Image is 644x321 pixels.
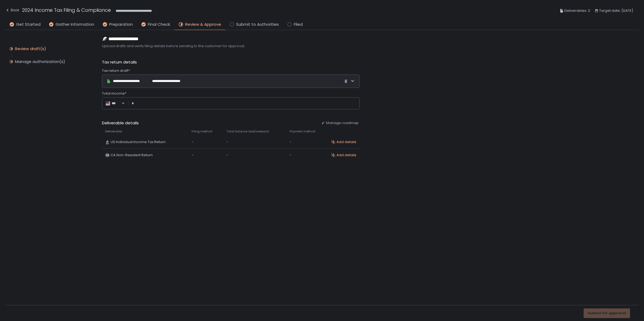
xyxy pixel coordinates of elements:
span: Manage roadmap [326,121,358,125]
span: Tax return draft* [102,68,130,73]
button: Manage roadmap [321,121,358,125]
span: Filing method [192,129,212,133]
h1: 2024 Income Tax Filing & Compliance [22,6,111,14]
span: Deliverables: 2 [564,8,590,14]
span: Tax return details [102,59,137,65]
div: - [192,140,220,144]
span: - [226,140,228,144]
div: - [192,153,220,158]
span: Deliverable details [102,120,317,126]
span: Get Started [16,21,41,28]
div: Search for option [105,100,125,106]
span: Final Check [148,21,170,28]
button: Back [5,6,19,15]
div: Manage authorization(s) [15,59,65,64]
span: Gather Information [56,21,94,28]
span: Payment method [290,129,315,133]
span: Submit to Authorities [236,21,279,28]
span: Target date: [DATE] [599,8,633,14]
span: - [226,153,228,158]
span: Deliverable [105,129,122,133]
span: Total balance due/overpaid [226,129,269,133]
button: Add details [331,153,356,158]
div: Back [5,7,19,13]
text: CA [106,154,109,157]
span: Total income* [102,91,126,96]
button: Add details [331,140,356,144]
span: - [290,153,291,158]
span: Upload drafts and verify filing details before sending to the customer for approval. [102,44,360,48]
span: Filed [294,21,303,28]
div: Review draft(s) [15,46,46,51]
span: Preparation [109,21,133,28]
span: US Individual Income Tax Return [111,140,166,144]
span: Review & Approve [185,21,221,28]
span: - [290,140,291,144]
input: Search for option [119,100,121,106]
span: CA Non-Resident Return [111,153,153,158]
